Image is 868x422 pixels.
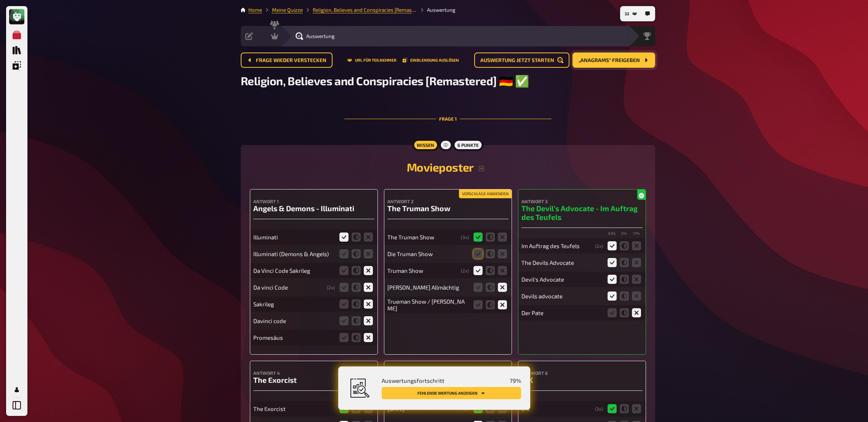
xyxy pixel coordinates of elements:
div: ( 2 x) [327,285,335,290]
span: Auswertung [306,33,335,39]
button: „Anagrams“ freigeben [572,53,655,68]
h4: Antwort 3 [521,199,643,204]
button: Einblendung auslösen [403,58,459,62]
a: Einblendungen [9,58,24,73]
div: ( 2 x) [595,243,603,248]
h3: Angels & Demons - Illuminati [253,204,374,213]
li: Auswertung [417,6,456,14]
li: Religion, Believes and Conspiracies [Remastered] ​🇩🇪 ​✅ [303,6,417,14]
h3: The Devil’s Advocate - Im Auftrag des Teufels [521,204,643,221]
div: ( 2 x) [461,268,469,273]
div: 6 Punkte [453,139,483,151]
div: Da vinci Code [253,284,324,291]
small: 17 % [632,231,641,237]
li: Meine Quizze [262,6,303,14]
h4: Antwort 6 [521,370,643,376]
div: ( 3 x) [461,234,469,240]
h3: The Truman Show [387,204,508,213]
h4: Antwort 1 [253,199,374,204]
h4: Antwort 2 [387,199,508,204]
div: Devils advocate [521,293,603,299]
div: [PERSON_NAME] Allmächtig [387,284,469,291]
span: 32 [625,12,629,16]
small: 83 % [607,231,617,237]
div: Im Auftrag des Teufels [521,242,592,249]
div: Davinci code [253,317,335,324]
div: Trueman Show / [PERSON_NAME] [387,298,469,312]
h3: JFK [521,376,643,384]
h2: Movieposter [250,160,646,174]
button: URL für Teilnehmer [347,58,396,62]
h4: Antwort 4 [253,370,374,376]
a: Meine Quizze [9,27,24,43]
div: Illuminati [253,234,335,240]
button: Auswertung jetzt starten [474,53,569,68]
div: The Truman Show [387,234,458,240]
div: ( 3 x) [595,406,603,411]
span: Frage wieder verstecken [256,58,326,63]
div: Da Vinci Code Sakrileg [253,267,335,274]
span: Auswertungsfortschritt [382,377,444,384]
div: Illuminati (Demons & Angels) [253,250,335,257]
button: Vorschläge anwenden [459,190,512,198]
div: Truman Show [387,267,458,274]
span: Auswertung jetzt starten [480,58,554,63]
li: Home [248,6,262,14]
button: 32 [622,8,640,20]
div: Frage 1 [344,97,551,140]
div: The Devils Advocate [521,259,603,266]
span: „Anagrams“ freigeben [579,58,640,63]
div: The Exorcist [253,405,335,412]
div: Sakrileg [253,301,335,307]
a: Meine Quizze [272,7,303,13]
button: Frage wieder verstecken [241,53,332,68]
button: Fehlende Wertung anzeigen [382,387,521,399]
div: Die Truman Show [387,250,469,257]
a: Religion, Believes and Conspiracies [Remastered] ​🇩🇪 ​✅ [313,7,441,13]
div: Promesäus [253,334,335,341]
div: JFK [521,405,592,412]
h3: The Exorcist [253,376,374,384]
div: Wissen [412,139,439,151]
small: 0 % [620,231,629,237]
a: Quiz Sammlung [9,43,24,58]
a: Mein Konto [9,382,24,397]
span: Religion, Believes and Conspiracies [Remastered] ​🇩🇪 ​✅ [241,74,529,88]
div: Devil's Advocate [521,276,603,283]
span: 79 % [510,377,521,384]
a: Home [248,7,262,13]
div: Der Pate [521,309,603,316]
